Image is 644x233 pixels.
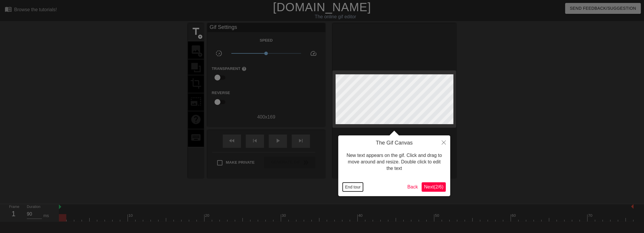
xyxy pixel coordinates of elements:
button: End tour [343,183,363,191]
span: Next ( 2 / 6 ) [424,184,443,189]
h4: The Gif Canvas [343,140,446,146]
div: New text appears on the gif. Click and drag to move around and resize. Double click to edit the text [343,146,446,178]
button: Next [422,182,446,192]
button: Close [437,135,450,149]
button: Back [405,182,420,192]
